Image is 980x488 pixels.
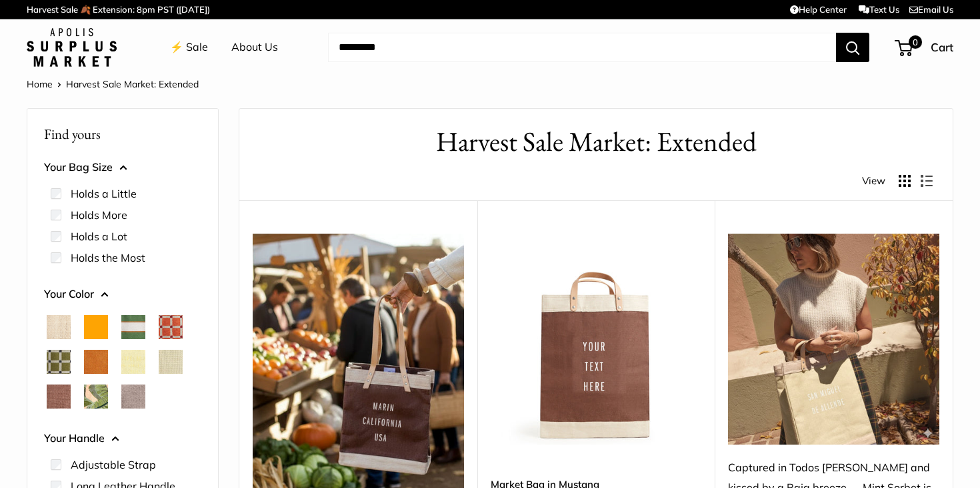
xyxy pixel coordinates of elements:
a: ⚡️ Sale [170,37,208,57]
button: Display products as list [921,175,933,187]
img: Market Bag in Mustang [491,234,702,445]
button: Daisy [121,350,145,374]
button: Your Bag Size [44,158,201,178]
a: About Us [231,37,278,57]
button: Search [836,33,869,62]
nav: Breadcrumb [27,75,199,93]
button: Chenille Window Sage [47,350,71,374]
button: Orange [84,315,108,339]
a: Home [27,78,53,90]
label: Holds a Lot [71,228,127,244]
button: Mint Sorbet [159,350,183,374]
img: Captured in Todos Santos and kissed by a Baja breeze — Mint Sorbet is our crispest shade yet, mad... [728,234,939,445]
button: Taupe [121,385,145,409]
input: Search... [328,33,836,62]
label: Holds a Little [71,186,137,202]
span: Harvest Sale Market: Extended [66,78,199,90]
button: Natural [47,315,71,339]
button: Palm Leaf [84,385,108,409]
button: Mustang [47,385,71,409]
a: Help Center [790,4,847,15]
button: Court Green [121,315,145,339]
button: Display products as grid [899,175,911,187]
button: Cognac [84,350,108,374]
label: Holds More [71,207,127,223]
h1: Harvest Sale Market: Extended [259,122,933,162]
button: Your Color [44,284,201,304]
span: 0 [909,35,922,49]
span: View [862,172,885,190]
img: Apolis: Surplus Market [27,28,117,67]
button: Chenille Window Brick [159,315,183,339]
span: Cart [931,40,953,54]
button: Your Handle [44,429,201,449]
a: Text Us [859,4,899,15]
p: Find yours [44,121,201,147]
a: 0 Cart [896,37,953,58]
label: Adjustable Strap [71,457,156,473]
a: Market Bag in MustangMarket Bag in Mustang [491,234,702,445]
a: Email Us [909,4,953,15]
label: Holds the Most [71,250,145,266]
